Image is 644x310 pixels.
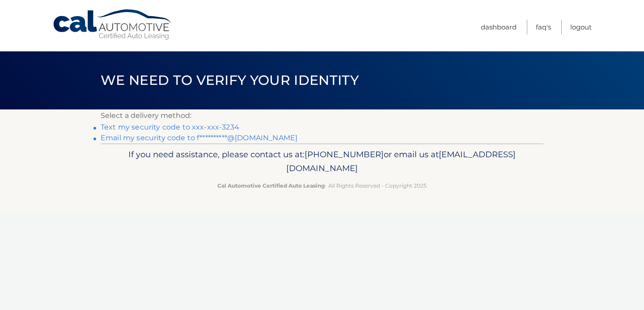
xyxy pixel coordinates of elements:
a: FAQ's [536,20,551,34]
p: - All Rights Reserved - Copyright 2025 [106,181,538,190]
span: We need to verify your identity [101,72,359,88]
a: Dashboard [481,20,517,34]
strong: Cal Automotive Certified Auto Leasing [217,182,325,189]
span: [PHONE_NUMBER] [305,149,384,159]
a: Email my security code to f**********@[DOMAIN_NAME] [101,134,297,142]
p: Select a delivery method: [101,109,543,122]
p: If you need assistance, please contact us at: or email us at [106,147,538,176]
a: Logout [570,20,592,34]
a: Text my security code to xxx-xxx-3234 [101,123,239,131]
a: Cal Automotive [52,9,173,41]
